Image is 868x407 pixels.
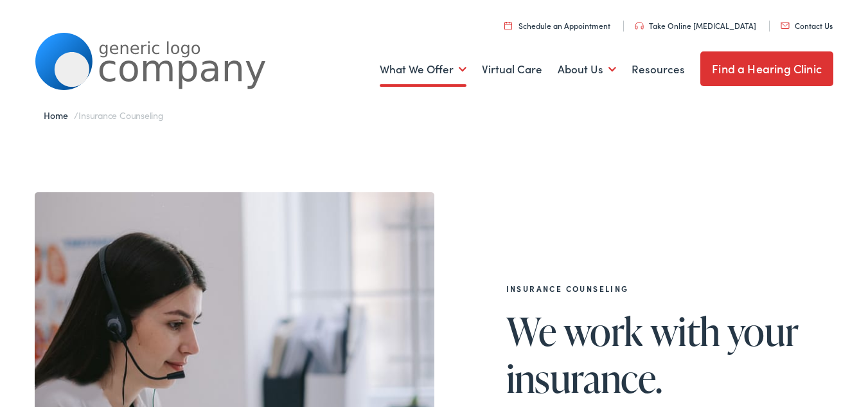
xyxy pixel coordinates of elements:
[632,46,685,93] a: Resources
[482,46,542,93] a: Virtual Care
[504,20,610,31] a: Schedule an Appointment
[506,284,815,293] h2: Insurance Counseling
[635,22,644,30] img: utility icon
[781,20,833,31] a: Contact Us
[700,51,833,86] a: Find a Hearing Clinic
[635,20,756,31] a: Take Online [MEDICAL_DATA]
[727,310,799,352] span: your
[506,310,556,352] span: We
[44,109,164,122] span: /
[563,310,643,352] span: work
[650,310,720,352] span: with
[506,357,662,399] span: insurance.
[78,109,164,122] span: Insurance Counseling
[380,46,466,93] a: What We Offer
[558,46,616,93] a: About Us
[781,23,790,29] img: utility icon
[44,109,74,122] a: Home
[504,21,512,30] img: utility icon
